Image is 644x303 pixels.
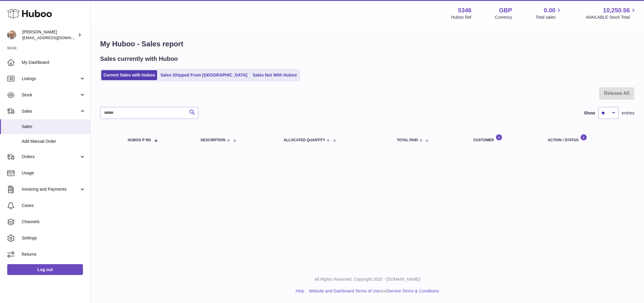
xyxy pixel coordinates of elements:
[603,6,630,14] span: 10,250.56
[622,110,634,116] span: entries
[473,134,536,142] div: Customer
[22,154,79,160] span: Orders
[22,60,86,65] span: My Dashboard
[100,55,178,63] h2: Sales currently with Huboo
[101,70,157,80] a: Current Sales with Huboo
[544,6,556,14] span: 0.00
[128,138,151,142] span: Huboo P no
[586,14,637,20] span: AVAILABLE Stock Total
[200,138,225,142] span: Description
[495,14,512,20] div: Currency
[158,70,249,80] a: Sales Shipped From [GEOGRAPHIC_DATA]
[548,134,628,142] div: Action / Status
[22,29,77,41] div: [PERSON_NAME]
[451,14,472,20] div: Huboo Ref
[22,92,79,98] span: Stock
[7,264,83,275] a: Log out
[458,6,472,14] strong: 5346
[22,124,86,130] span: Sales
[22,170,86,176] span: Usage
[22,35,89,40] span: [EMAIL_ADDRESS][DOMAIN_NAME]
[397,138,418,142] span: Total paid
[296,289,305,293] a: Help
[535,14,562,20] span: Total sales
[251,70,299,80] a: Sales Not With Huboo
[307,288,439,294] li: and
[22,186,79,192] span: Invoicing and Payments
[309,289,380,293] a: Website and Dashboard Terms of Use
[535,6,562,20] a: 0.00 Total sales
[7,30,16,39] img: support@radoneltd.co.uk
[22,235,86,241] span: Settings
[22,219,86,225] span: Channels
[22,203,86,208] span: Cases
[22,108,79,114] span: Sales
[499,6,512,14] strong: GBP
[586,6,637,20] a: 10,250.56 AVAILABLE Stock Total
[22,139,86,144] span: Add Manual Order
[22,251,86,257] span: Returns
[100,39,634,49] h1: My Huboo - Sales report
[387,289,439,293] a: Service Terms & Conditions
[584,110,595,116] label: Show
[284,138,325,142] span: ALLOCATED Quantity
[95,276,639,282] p: All Rights Reserved. Copyright 2025 - [DOMAIN_NAME]
[22,76,79,82] span: Listings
